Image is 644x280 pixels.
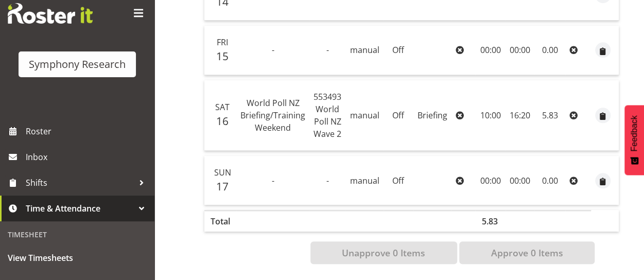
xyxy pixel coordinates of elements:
span: Roster [26,124,149,139]
a: View Timesheets [3,245,152,271]
span: manual [350,110,379,121]
span: - [326,175,329,186]
span: World Poll NZ Briefing/Training Weekend [240,97,305,133]
td: 5.83 [534,80,565,151]
span: 553493 World Poll NZ Wave 2 [314,91,341,139]
span: 17 [216,179,229,194]
span: Sat [215,101,230,113]
button: Approve 0 Items [459,241,595,264]
span: manual [350,44,379,56]
span: - [326,44,329,56]
span: Time & Attendance [26,201,134,216]
th: Total [204,210,236,232]
span: - [272,44,274,56]
span: Unapprove 0 Items [342,246,425,259]
div: Timesheet [3,224,152,245]
td: 0.00 [534,26,565,75]
button: Feedback - Show survey [624,105,644,175]
div: Symphony Research [29,57,126,72]
td: 00:00 [475,26,506,75]
td: 10:00 [475,80,506,151]
button: Unapprove 0 Items [310,241,457,264]
span: manual [350,175,379,186]
span: - [272,175,274,186]
img: Rosterit website logo [8,3,93,24]
span: Inbox [26,149,149,165]
td: Off [384,80,413,151]
span: Feedback [630,115,639,151]
span: 16 [216,114,229,128]
td: 16:20 [506,80,534,151]
th: 5.83 [475,210,506,232]
span: Briefing [417,110,447,121]
span: Shifts [26,175,134,190]
span: View Timesheets [8,250,147,266]
span: 15 [216,49,229,63]
td: 0.00 [534,156,565,205]
td: 00:00 [506,26,534,75]
td: Off [384,156,413,205]
span: Sun [214,167,231,178]
td: Off [384,26,413,75]
td: 00:00 [506,156,534,205]
span: Approve 0 Items [491,246,563,259]
span: Fri [217,37,228,48]
td: 00:00 [475,156,506,205]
